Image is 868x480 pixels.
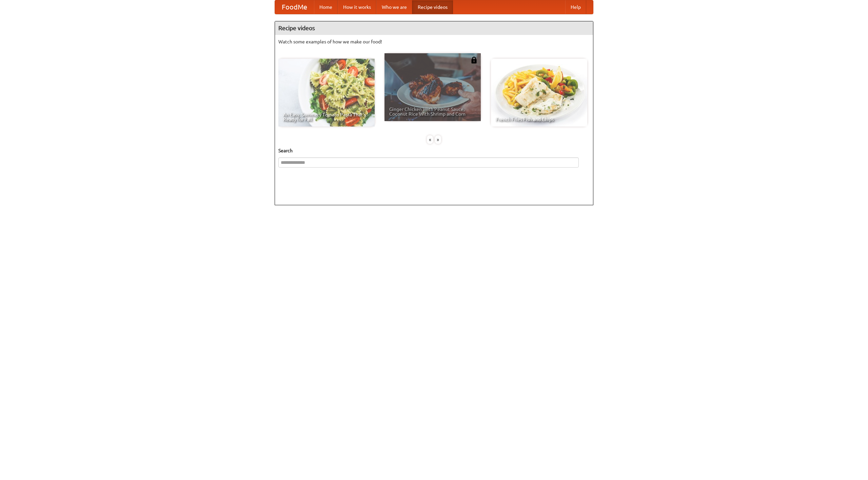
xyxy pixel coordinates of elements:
[278,147,590,154] h5: Search
[278,59,375,127] a: An Easy, Summery Tomato Pasta That's Ready for Fall
[314,0,338,14] a: Home
[338,0,376,14] a: How it works
[278,38,590,45] p: Watch some examples of how we make our food!
[283,112,370,122] span: An Easy, Summery Tomato Pasta That's Ready for Fall
[471,57,477,63] img: 483408.png
[275,21,593,35] h4: Recipe videos
[496,117,583,122] span: French Fries Fish and Chips
[427,135,433,144] div: «
[565,0,586,14] a: Help
[491,59,587,127] a: French Fries Fish and Chips
[435,135,441,144] div: »
[376,0,412,14] a: Who we are
[275,0,314,14] a: FoodMe
[412,0,453,14] a: Recipe videos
